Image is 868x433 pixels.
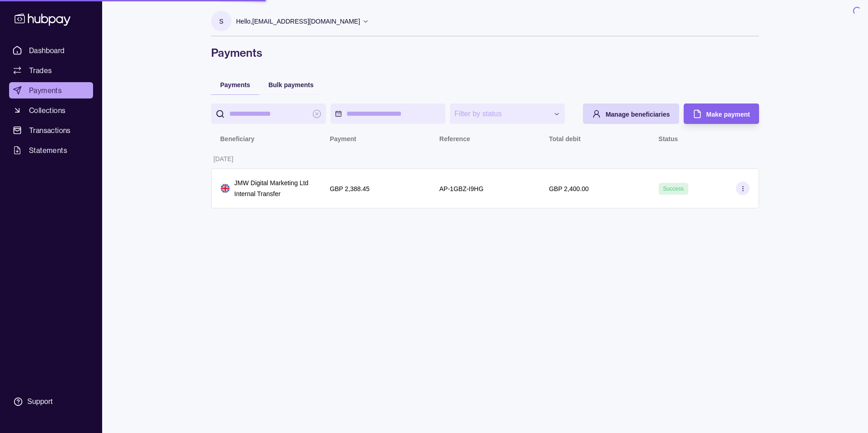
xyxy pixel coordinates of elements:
[27,397,53,407] div: Support
[211,45,759,60] h1: Payments
[29,85,62,96] span: Payments
[268,81,314,89] span: Bulk payments
[583,103,679,124] button: Manage beneficiaries
[330,135,356,143] p: Payment
[706,111,750,118] span: Make payment
[220,81,250,89] span: Payments
[659,135,678,143] p: Status
[549,135,581,143] p: Total debit
[29,105,65,116] span: Collections
[221,184,230,193] img: gb
[9,82,93,98] a: Payments
[9,62,93,79] a: Trades
[219,16,223,26] p: s
[29,125,71,136] span: Transactions
[220,135,254,143] p: Beneficiary
[29,45,65,56] span: Dashboard
[236,16,360,26] p: Hello, [EMAIL_ADDRESS][DOMAIN_NAME]
[330,185,370,192] p: GBP 2,388.45
[29,65,52,76] span: Trades
[29,145,67,156] span: Statements
[9,102,93,118] a: Collections
[234,178,308,188] p: JMW Digital Marketing Ltd
[234,189,308,199] p: Internal Transfer
[684,103,759,124] button: Make payment
[439,185,483,192] p: AP-1GBZ-I9HG
[663,186,684,192] span: Success
[439,135,470,143] p: Reference
[229,103,308,124] input: search
[606,111,670,118] span: Manage beneficiaries
[9,392,93,411] a: Support
[9,122,93,138] a: Transactions
[549,185,589,192] p: GBP 2,400.00
[213,155,233,162] p: [DATE]
[9,42,93,59] a: Dashboard
[9,142,93,158] a: Statements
